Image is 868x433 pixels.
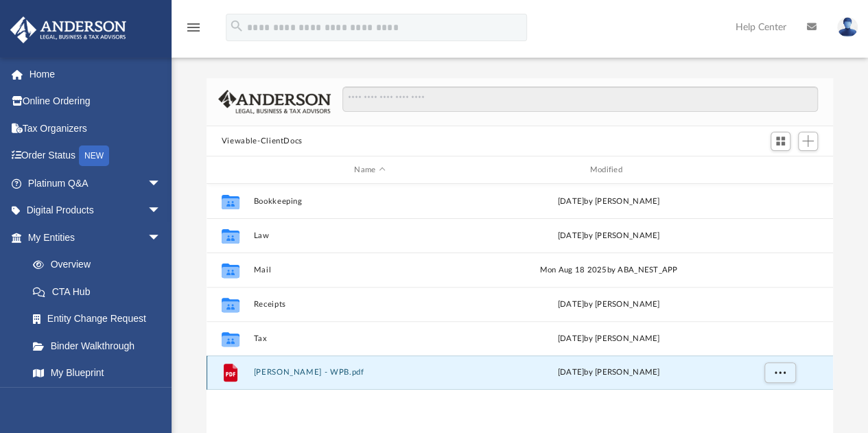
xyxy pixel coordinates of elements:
[771,132,791,151] button: Switch to Grid View
[10,88,182,115] a: Online Ordering
[19,305,182,333] a: Entity Change Request
[837,17,858,37] img: User Pic
[492,230,725,242] div: [DATE] by [PERSON_NAME]
[731,164,827,176] div: id
[19,278,182,305] a: CTA Hub
[148,169,175,198] span: arrow_drop_down
[19,386,182,414] a: Tax Due Dates
[19,251,182,279] a: Overview
[10,169,182,197] a: Platinum Q&Aarrow_drop_down
[19,332,182,360] a: Binder Walkthrough
[213,164,247,176] div: id
[253,266,486,274] button: Mail
[10,115,182,142] a: Tax Organizers
[229,19,244,34] i: search
[148,224,175,252] span: arrow_drop_down
[10,60,182,88] a: Home
[253,231,486,240] button: Law
[798,132,819,151] button: Add
[148,197,175,225] span: arrow_drop_down
[10,142,182,170] a: Order StatusNEW
[492,196,725,208] div: [DATE] by [PERSON_NAME]
[79,145,109,166] div: NEW
[222,135,303,148] button: Viewable-ClientDocs
[492,164,725,176] div: Modified
[492,366,725,379] div: [DATE] by [PERSON_NAME]
[185,19,202,36] i: menu
[10,224,182,251] a: My Entitiesarrow_drop_down
[492,333,725,345] div: [DATE] by [PERSON_NAME]
[342,86,818,113] input: Search files and folders
[10,197,182,224] a: Digital Productsarrow_drop_down
[19,360,175,387] a: My Blueprint
[6,16,130,43] img: Anderson Advisors Platinum Portal
[253,368,486,377] button: [PERSON_NAME] - WPB.pdf
[492,264,725,277] div: Mon Aug 18 2025 by ABA_NEST_APP
[492,299,725,311] div: [DATE] by [PERSON_NAME]
[185,26,202,36] a: menu
[253,197,486,206] button: Bookkeeping
[253,164,486,176] div: Name
[253,334,486,343] button: Tax
[253,300,486,309] button: Receipts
